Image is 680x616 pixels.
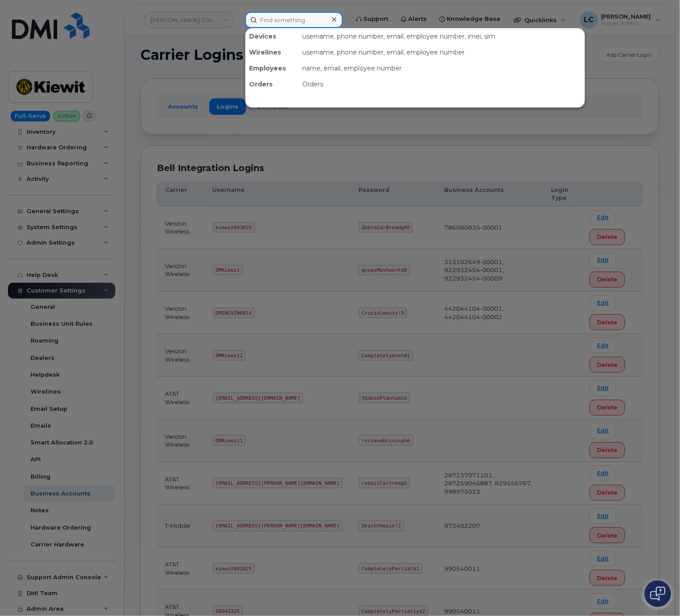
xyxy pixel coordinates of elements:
[650,587,665,601] img: Open chat
[299,28,585,44] div: username, phone number, email, employee number, imei, sim
[246,76,299,92] div: Orders
[299,60,585,76] div: name, email, employee number
[299,44,585,60] div: username, phone number, email, employee number
[246,44,299,60] div: Wirelines
[246,28,299,44] div: Devices
[246,60,299,76] div: Employees
[299,76,585,92] div: Orders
